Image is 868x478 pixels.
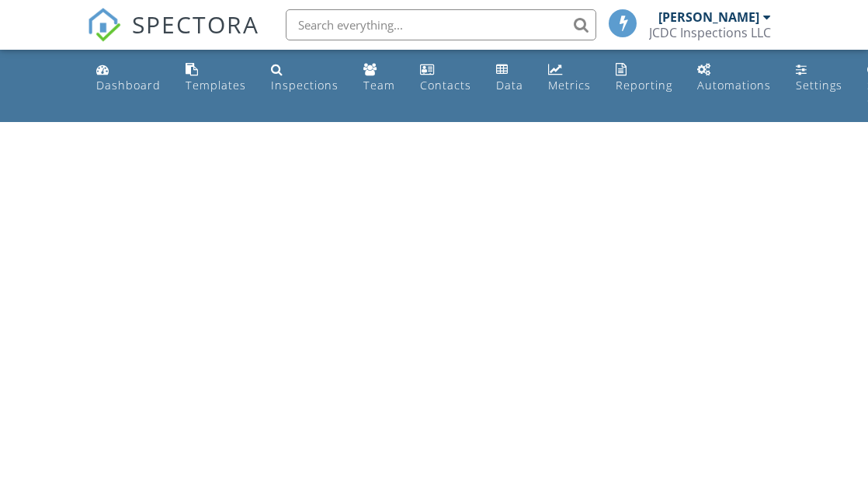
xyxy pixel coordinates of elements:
[658,9,759,25] div: [PERSON_NAME]
[265,56,345,100] a: Inspections
[542,56,597,100] a: Metrics
[691,56,777,100] a: Automations (Basic)
[616,78,672,92] div: Reporting
[96,78,161,92] div: Dashboard
[609,56,679,100] a: Reporting
[796,78,842,92] div: Settings
[90,56,167,100] a: Dashboard
[357,56,401,100] a: Team
[286,9,596,40] input: Search everything...
[132,8,259,40] span: SPECTORA
[420,78,471,92] div: Contacts
[87,8,121,42] img: The Best Home Inspection Software - Spectora
[87,21,259,54] a: SPECTORA
[179,56,252,100] a: Templates
[490,56,529,100] a: Data
[649,25,771,40] div: JCDC Inspections LLC
[414,56,477,100] a: Contacts
[496,78,523,92] div: Data
[697,78,771,92] div: Automations
[548,78,591,92] div: Metrics
[363,78,395,92] div: Team
[790,56,849,100] a: Settings
[186,78,246,92] div: Templates
[271,78,339,92] div: Inspections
